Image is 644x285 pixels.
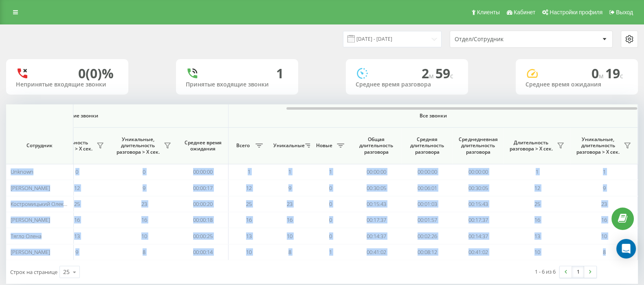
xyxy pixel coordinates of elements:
span: 8 [143,248,145,256]
span: 16 [141,216,147,223]
span: Выход [616,9,633,15]
td: 00:00:20 [178,196,229,212]
td: 00:15:43 [351,196,402,212]
a: 1 [572,266,584,278]
span: 9 [288,184,291,192]
span: 1 [536,168,538,175]
span: 8 [288,248,291,256]
div: Непринятые входящие звонки [16,81,119,88]
span: 10 [534,248,540,256]
div: Среднее время ожидания [525,81,628,88]
span: 25 [534,200,540,208]
span: Среднедневная длительность разговора [459,136,497,155]
span: [PERSON_NAME] [11,216,50,223]
span: 0 [591,64,605,82]
span: 10 [141,232,147,240]
span: 2 [422,64,435,82]
td: 00:14:37 [351,228,402,244]
div: Среднее время разговора [356,81,458,88]
span: Всего [233,142,253,149]
span: Длительность разговора > Х сек. [508,139,554,152]
span: 0 [329,216,332,223]
span: 59 [435,64,453,82]
td: 00:00:00 [402,164,453,180]
span: 12 [534,184,540,192]
span: c [450,71,453,80]
td: 00:41:02 [351,244,402,260]
span: 8 [603,248,606,256]
span: 16 [534,216,540,223]
span: 16 [246,216,252,223]
div: 0 (0)% [78,66,114,81]
span: Кабинет [514,9,535,15]
span: 9 [75,248,78,256]
span: 1 [248,168,251,175]
span: Тягло Олена [11,232,42,240]
span: Общая длительность разговора [357,136,396,155]
td: 00:08:12 [402,244,453,260]
span: Сотрудник [13,142,66,149]
td: 00:00:17 [178,180,229,196]
span: Unknown [11,168,33,175]
span: 16 [287,216,292,223]
span: м [429,71,435,80]
td: 00:00:14 [178,244,229,260]
span: 19 [605,64,623,82]
span: 25 [74,200,80,208]
td: 00:41:02 [453,244,503,260]
span: 0 [329,184,332,192]
span: Среднее время ожидания [184,139,222,152]
span: Уникальные, длительность разговора > Х сек. [575,136,621,155]
span: 23 [141,200,147,208]
span: Клиенты [477,9,500,15]
td: 00:17:37 [453,212,503,228]
div: 25 [63,268,70,276]
td: 00:00:25 [178,228,229,244]
div: Open Intercom Messenger [616,239,636,258]
span: 12 [246,184,252,192]
span: 0 [75,168,78,175]
div: 1 [276,66,284,81]
td: 00:15:43 [453,196,503,212]
td: 00:14:37 [453,228,503,244]
span: Все звонки [253,113,613,119]
td: 00:06:01 [402,180,453,196]
td: 00:30:05 [351,180,402,196]
span: Новые [314,142,334,149]
span: Средняя длительность разговора [408,136,446,155]
td: 00:01:03 [402,196,453,212]
span: 1 [603,168,606,175]
td: 00:17:37 [351,212,402,228]
div: Отдел/Сотрудник [455,36,552,43]
span: 10 [246,248,252,256]
span: 13 [74,232,80,240]
td: 00:00:00 [351,164,402,180]
span: 23 [601,200,607,208]
span: Уникальные, длительность разговора > Х сек. [114,136,161,155]
span: 9 [143,184,145,192]
span: 0 [143,168,145,175]
td: 00:30:05 [453,180,503,196]
td: 00:02:26 [402,228,453,244]
span: 9 [603,184,606,192]
span: [PERSON_NAME] [11,248,50,256]
span: Строк на странице [10,268,57,276]
span: 10 [287,232,292,240]
div: Принятые входящие звонки [186,81,288,88]
span: 23 [287,200,292,208]
span: м [599,71,605,80]
td: 00:00:18 [178,212,229,228]
td: 00:00:00 [178,164,229,180]
span: 13 [534,232,540,240]
span: 0 [329,200,332,208]
td: 00:00:00 [453,164,503,180]
span: 16 [601,216,607,223]
td: 00:01:57 [402,212,453,228]
span: 1 [288,168,291,175]
span: 0 [329,232,332,240]
span: 13 [246,232,252,240]
div: 1 - 6 из 6 [535,267,556,276]
span: 12 [74,184,80,192]
span: Костромицький Олександр [11,200,78,208]
span: 1 [329,248,332,256]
